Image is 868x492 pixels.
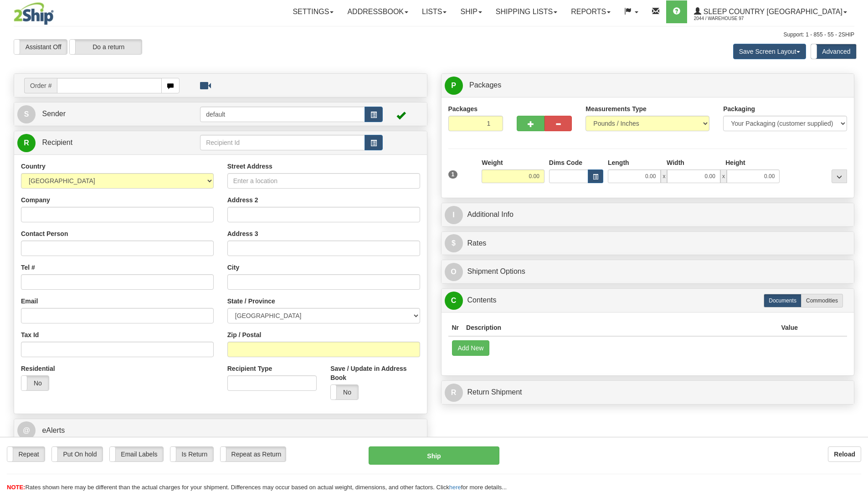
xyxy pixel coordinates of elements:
label: State / Province [227,297,275,306]
label: Zip / Postal [227,330,262,339]
span: NOTE: [7,484,25,491]
label: Tax Id [21,330,39,339]
a: Sleep Country [GEOGRAPHIC_DATA] 2044 / Warehouse 97 [687,0,854,23]
span: @ [17,421,36,440]
label: Address 3 [227,229,258,238]
label: Save / Update in Address Book [330,364,420,382]
a: CContents [445,291,851,310]
label: Weight [482,158,503,167]
a: S Sender [17,105,200,123]
span: O [445,263,463,281]
label: Packages [448,104,478,113]
span: Sleep Country [GEOGRAPHIC_DATA] [701,8,842,15]
span: Recipient [42,138,72,146]
a: R Recipient [17,133,180,152]
span: 2044 / Warehouse 97 [694,14,762,23]
input: Recipient Id [200,135,365,150]
a: Lists [415,0,453,23]
a: Reports [564,0,617,23]
button: Ship [369,446,499,465]
label: Tel # [21,263,35,272]
input: Sender Id [200,107,365,122]
b: Reload [834,451,855,458]
span: R [445,384,463,402]
label: Contact Person [21,229,68,238]
label: No [331,385,358,400]
label: Address 2 [227,195,258,205]
label: City [227,263,239,272]
span: x [661,169,667,183]
label: Do a return [70,40,142,54]
label: Measurements Type [586,104,647,113]
label: Country [21,162,46,171]
label: Width [667,158,684,167]
span: P [445,77,463,95]
label: Length [608,158,629,167]
label: Dims Code [549,158,582,167]
a: Ship [453,0,488,23]
th: Nr [448,319,463,336]
button: Reload [828,446,861,462]
label: Is Return [170,447,213,461]
div: Support: 1 - 855 - 55 - 2SHIP [14,31,854,39]
a: here [449,484,461,491]
button: Save Screen Layout [733,44,806,59]
a: RReturn Shipment [445,383,851,402]
a: P Packages [445,76,851,95]
span: S [17,105,36,123]
label: Repeat [7,447,45,461]
label: Assistant Off [14,40,67,54]
div: ... [832,169,847,183]
span: Sender [42,110,66,118]
button: Add New [452,340,490,356]
span: $ [445,234,463,252]
span: eAlerts [42,426,65,434]
label: Commodities [801,294,843,307]
label: No [21,376,49,390]
a: Addressbook [340,0,415,23]
a: IAdditional Info [445,205,851,224]
span: C [445,292,463,310]
a: Shipping lists [489,0,564,23]
a: $Rates [445,234,851,253]
a: @ eAlerts [17,421,424,440]
label: Advanced [811,44,856,59]
label: Recipient Type [227,364,272,373]
label: Email [21,297,38,306]
label: Residential [21,364,55,373]
a: OShipment Options [445,262,851,281]
iframe: chat widget [847,200,867,292]
label: Height [725,158,745,167]
th: Description [462,319,777,336]
img: logo2044.jpg [14,2,54,25]
span: R [17,134,36,152]
span: Packages [469,81,501,89]
span: I [445,206,463,224]
a: Settings [286,0,340,23]
label: Repeat as Return [221,447,286,461]
label: Email Labels [110,447,163,461]
label: Put On hold [52,447,103,461]
input: Enter a location [227,173,420,189]
span: 1 [448,170,458,179]
span: Order # [24,78,57,93]
label: Documents [764,294,801,307]
th: Value [777,319,801,336]
label: Street Address [227,162,272,171]
label: Packaging [723,104,755,113]
span: x [720,169,727,183]
label: Company [21,195,50,205]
